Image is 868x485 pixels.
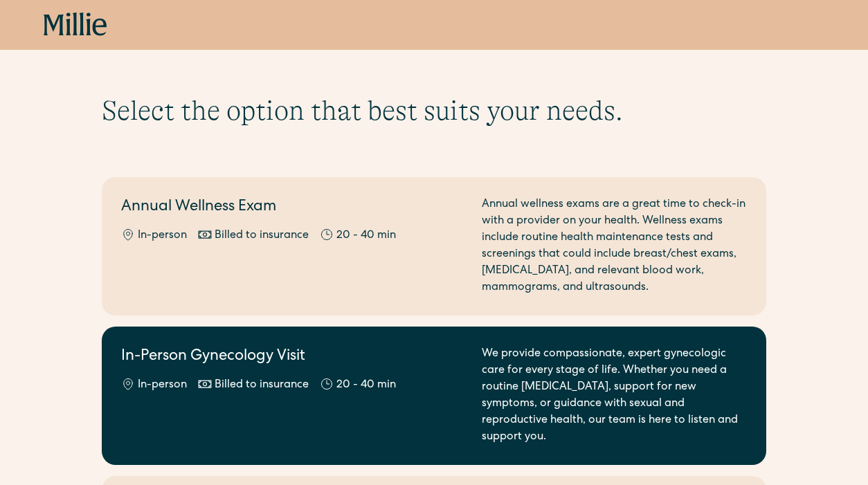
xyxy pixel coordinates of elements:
[102,177,766,315] a: Annual Wellness ExamIn-personBilled to insurance20 - 40 minAnnual wellness exams are a great time...
[121,346,465,369] h2: In-Person Gynecology Visit
[215,228,309,244] div: Billed to insurance
[215,377,309,394] div: Billed to insurance
[336,228,396,244] div: 20 - 40 min
[138,228,187,244] div: In-person
[138,377,187,394] div: In-person
[482,346,747,446] div: We provide compassionate, expert gynecologic care for every stage of life. Whether you need a rou...
[482,196,747,296] div: Annual wellness exams are a great time to check-in with a provider on your health. Wellness exams...
[102,94,766,127] h1: Select the option that best suits your needs.
[121,196,465,219] h2: Annual Wellness Exam
[102,327,766,465] a: In-Person Gynecology VisitIn-personBilled to insurance20 - 40 minWe provide compassionate, expert...
[336,377,396,394] div: 20 - 40 min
